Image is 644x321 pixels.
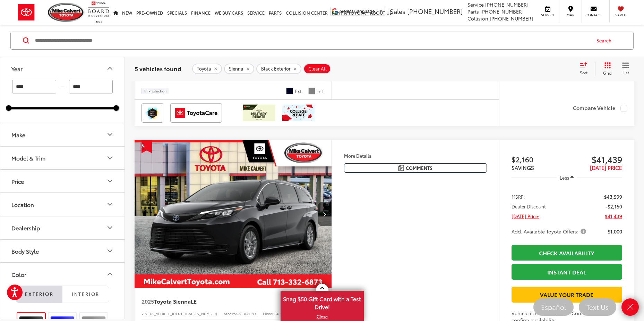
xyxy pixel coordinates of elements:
a: 2025Toyota SiennaLE [141,297,300,305]
button: DealershipDealership [0,216,125,239]
span: VIN: [141,311,148,316]
img: 2025 Toyota Sienna LE [134,140,332,289]
button: ColorColor [0,263,125,286]
span: Stock: [224,311,234,316]
span: Black Exterior [261,66,291,72]
img: Toyota Safety Sense Mike Calvert Toyota Houston TX [143,105,162,121]
span: Saved [613,13,628,17]
iframe: Chat window [471,45,644,295]
span: Interior [72,291,99,297]
button: LocationLocation [0,193,125,216]
a: 2025 Toyota Sienna LE2025 Toyota Sienna LE2025 Toyota Sienna LE2025 Toyota Sienna LE [134,140,332,288]
span: In Production [144,89,166,93]
div: Make [106,131,114,139]
div: Year [106,65,114,73]
span: [PHONE_NUMBER] [480,8,524,15]
button: remove Toyota [192,64,222,74]
img: /static/brand-toyota/National_Assets/toyota-military-rebate.jpeg?height=48 [243,105,275,121]
div: Year [11,65,23,72]
span: Int. [317,88,325,94]
span: Gray Woven Fabric [308,88,315,94]
img: Comments [398,165,404,171]
button: Search [590,32,621,49]
span: Comments [406,165,432,171]
span: Map [563,13,578,17]
div: Dealership [11,224,40,231]
div: 2025 Toyota Sienna LE 0 [134,140,332,288]
input: Search by Make, Model, or Keyword [34,32,590,49]
img: ToyotaCare Mike Calvert Toyota Houston TX [172,105,221,121]
div: Color [11,271,26,278]
span: Midnight Black Metallic [286,88,293,94]
a: Close [621,298,639,316]
div: Location [106,200,114,209]
span: SS38D686*O [234,311,256,316]
span: Model: [263,311,274,316]
span: Snag $50 Gift Card with a Test Drive! [281,291,363,313]
div: Dealership [106,224,114,232]
span: Service [467,1,484,8]
div: Location [11,201,34,208]
div: Price [106,177,114,186]
img: Mike Calvert Toyota [48,3,85,22]
span: [US_VEHICLE_IDENTIFICATION_NUMBER] [148,311,217,316]
span: 2025 [141,297,154,305]
span: Contact [585,13,602,17]
span: 5 vehicles found [135,64,181,73]
span: Sales [390,7,405,16]
div: Model & Trim [11,155,45,161]
span: [PHONE_NUMBER] [490,15,533,22]
span: Clear All [308,66,327,72]
div: Color [106,270,114,279]
span: Toyota Sienna [154,297,191,305]
button: Clear All [303,64,331,74]
button: Model & TrimModel & Trim [0,147,125,169]
span: [PHONE_NUMBER] [485,1,529,8]
span: Parts [467,8,479,15]
span: Ext. [295,88,303,94]
button: Comments [344,163,487,173]
div: Model & Trim [106,154,114,162]
span: 5402 [274,311,283,316]
img: /static/brand-toyota/National_Assets/toyota-college-grad.jpeg?height=48 [282,105,315,121]
span: — [58,84,67,90]
button: MakeMake [0,123,125,146]
span: Service [540,13,556,17]
button: remove Sienna [224,64,254,74]
button: remove Black [256,64,301,74]
input: minimum [12,80,56,93]
button: YearYear [0,57,125,80]
div: Body Style [11,248,39,254]
span: LE [191,297,197,305]
span: Toyota [197,66,211,72]
button: Next image [318,202,332,226]
button: PricePrice [0,170,125,192]
div: Body Style [106,247,114,255]
button: Body StyleBody Style [0,240,125,262]
span: Sienna [229,66,243,72]
span: Get Price Drop Alert [141,140,152,153]
div: Make [11,131,25,138]
input: maximum [69,80,113,93]
h4: More Details [344,153,487,158]
span: [PHONE_NUMBER] [407,7,463,16]
span: Collision [467,15,488,22]
div: Price [11,178,24,184]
